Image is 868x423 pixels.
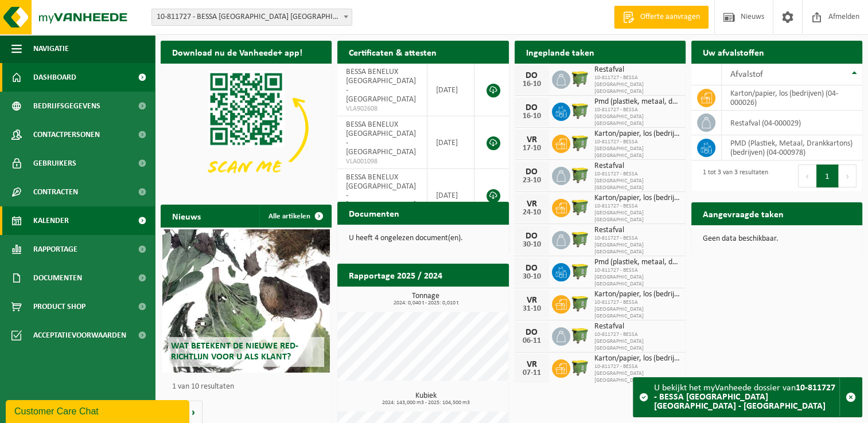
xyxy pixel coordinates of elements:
span: Bedrijfsgegevens [33,92,100,120]
td: restafval (04-000029) [722,111,862,135]
div: DO [520,71,543,80]
div: 30-10 [520,273,543,281]
span: 10-811727 - BESSA [GEOGRAPHIC_DATA] [GEOGRAPHIC_DATA] [594,203,680,224]
span: Pmd (plastiek, metaal, drankkartons) (bedrijven) [594,97,680,107]
a: Wat betekent de nieuwe RED-richtlijn voor u als klant? [162,229,330,373]
span: 10-811727 - BESSA [GEOGRAPHIC_DATA] [GEOGRAPHIC_DATA] [594,75,680,95]
h2: Ingeplande taken [515,41,606,63]
h2: Aangevraagde taken [691,202,795,225]
span: Karton/papier, los (bedrijven) [594,354,680,363]
span: Rapportage [33,235,77,264]
h2: Uw afvalstoffen [691,41,776,63]
span: Restafval [594,322,680,331]
img: WB-1100-HPE-GN-50 [570,69,590,88]
p: 1 van 10 resultaten [172,383,326,391]
span: Gebruikers [33,149,76,178]
img: WB-1100-HPE-GN-50 [570,261,590,281]
img: WB-1100-HPE-GN-50 [570,358,590,377]
span: BESSA BENELUX [GEOGRAPHIC_DATA] - [GEOGRAPHIC_DATA] [346,68,416,104]
span: Contactpersonen [33,120,100,149]
div: DO [520,264,543,273]
h2: Download nu de Vanheede+ app! [161,41,314,63]
span: Documenten [33,264,82,292]
span: 10-811727 - BESSA [GEOGRAPHIC_DATA] [GEOGRAPHIC_DATA] [594,171,680,191]
img: WB-1100-HPE-GN-50 [570,133,590,152]
span: Restafval [594,162,680,171]
span: Acceptatievoorwaarden [33,321,126,350]
div: VR [520,135,543,144]
span: 2024: 143,000 m3 - 2025: 104,500 m3 [343,400,508,406]
h2: Nieuws [161,205,212,227]
td: [DATE] [427,64,475,116]
span: 10-811727 - BESSA [GEOGRAPHIC_DATA] [GEOGRAPHIC_DATA] [594,267,680,288]
span: BESSA BENELUX [GEOGRAPHIC_DATA] - [GEOGRAPHIC_DATA] [346,120,416,156]
div: DO [520,328,543,337]
div: VR [520,199,543,209]
span: 10-811727 - BESSA [GEOGRAPHIC_DATA] [GEOGRAPHIC_DATA] [594,363,680,384]
span: Afvalstof [730,70,763,79]
span: Karton/papier, los (bedrijven) [594,130,680,139]
span: 10-811727 - BESSA [GEOGRAPHIC_DATA] [GEOGRAPHIC_DATA] [594,107,680,127]
h2: Rapportage 2025 / 2024 [337,264,454,286]
p: U heeft 4 ongelezen document(en). [349,234,497,242]
span: 10-811727 - BESSA [GEOGRAPHIC_DATA] [GEOGRAPHIC_DATA] [594,235,680,256]
h3: Tonnage [343,292,508,306]
h3: Kubiek [343,392,508,406]
span: Restafval [594,226,680,235]
div: 30-10 [520,241,543,249]
span: Product Shop [33,292,85,321]
span: Navigatie [33,34,69,63]
span: BESSA BENELUX [GEOGRAPHIC_DATA] - [GEOGRAPHIC_DATA] [346,173,416,209]
button: 1 [816,164,839,187]
img: WB-1100-HPE-GN-50 [570,229,590,249]
iframe: chat widget [6,398,192,423]
img: WB-1100-HPE-GN-50 [570,165,590,185]
div: 23-10 [520,177,543,185]
td: [DATE] [427,169,475,222]
span: Contracten [33,178,78,206]
button: Previous [798,164,816,187]
span: 10-811727 - BESSA [GEOGRAPHIC_DATA] [GEOGRAPHIC_DATA] [594,139,680,159]
td: [DATE] [427,116,475,169]
span: Restafval [594,65,680,75]
a: Offerte aanvragen [614,6,709,29]
span: 10-811727 - BESSA BENELUX NV - KORTRIJK [151,9,352,26]
span: VLA001098 [346,157,418,166]
img: Download de VHEPlus App [161,64,332,192]
a: Bekijk rapportage [423,286,508,309]
span: 10-811727 - BESSA BENELUX NV - KORTRIJK [152,9,352,25]
img: WB-1100-HPE-GN-50 [570,326,590,345]
span: VLA902608 [346,104,418,113]
div: 31-10 [520,305,543,313]
span: Dashboard [33,63,76,92]
span: Karton/papier, los (bedrijven) [594,290,680,299]
span: 10-811727 - BESSA [GEOGRAPHIC_DATA] [GEOGRAPHIC_DATA] [594,331,680,352]
h2: Certificaten & attesten [337,41,448,63]
div: 07-11 [520,369,543,377]
span: Wat betekent de nieuwe RED-richtlijn voor u als klant? [171,342,298,362]
span: 2024: 0,040 t - 2025: 0,010 t [343,300,508,306]
div: DO [520,232,543,241]
div: 06-11 [520,337,543,345]
span: Offerte aanvragen [637,11,703,23]
div: 1 tot 3 van 3 resultaten [697,163,768,189]
div: 16-10 [520,112,543,120]
strong: 10-811727 - BESSA [GEOGRAPHIC_DATA] [GEOGRAPHIC_DATA] - [GEOGRAPHIC_DATA] [654,383,835,411]
div: 16-10 [520,80,543,88]
h2: Documenten [337,202,411,224]
img: WB-1100-HPE-GN-50 [570,101,590,120]
div: 17-10 [520,144,543,152]
span: Kalender [33,206,69,235]
a: Alle artikelen [259,205,330,228]
button: Next [839,164,857,187]
span: 10-811727 - BESSA [GEOGRAPHIC_DATA] [GEOGRAPHIC_DATA] [594,299,680,320]
div: DO [520,103,543,112]
span: Pmd (plastiek, metaal, drankkartons) (bedrijven) [594,258,680,267]
img: WB-1100-HPE-GN-50 [570,293,590,313]
span: Karton/papier, los (bedrijven) [594,194,680,203]
td: PMD (Plastiek, Metaal, Drankkartons) (bedrijven) (04-000978) [722,135,862,160]
div: VR [520,296,543,305]
div: 24-10 [520,209,543,217]
div: VR [520,360,543,369]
